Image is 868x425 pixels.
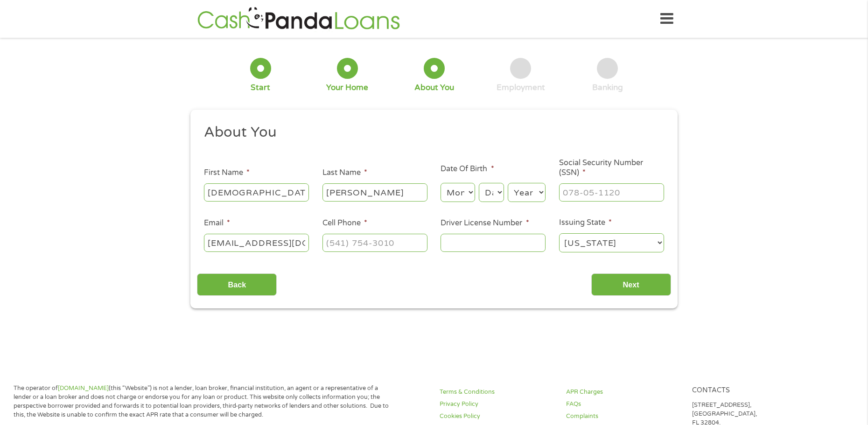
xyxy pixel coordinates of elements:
[204,168,250,178] label: First Name
[440,412,554,421] a: Cookies Policy
[251,83,270,93] div: Start
[58,384,109,392] a: [DOMAIN_NAME]
[204,123,658,142] h2: About You
[559,158,664,178] label: Social Security Number (SSN)
[322,234,427,251] input: (541) 754-3010
[441,218,529,228] label: Driver License Number
[559,218,612,228] label: Issuing State
[204,183,309,201] input: John
[441,164,494,174] label: Date Of Birth
[566,400,681,409] a: FAQs
[197,273,277,296] input: Back
[414,83,454,93] div: About You
[591,273,671,296] input: Next
[692,386,807,395] h4: Contacts
[326,83,368,93] div: Your Home
[204,218,230,228] label: Email
[440,400,554,409] a: Privacy Policy
[592,83,623,93] div: Banking
[195,6,403,32] img: GetLoanNow Logo
[14,384,392,419] p: The operator of (this “Website”) is not a lender, loan broker, financial institution, an agent or...
[204,234,309,251] input: john@gmail.com
[322,218,367,228] label: Cell Phone
[440,388,554,397] a: Terms & Conditions
[566,388,681,397] a: APR Charges
[322,183,427,201] input: Smith
[322,168,367,178] label: Last Name
[497,83,545,93] div: Employment
[559,183,664,201] input: 078-05-1120
[566,412,681,421] a: Complaints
